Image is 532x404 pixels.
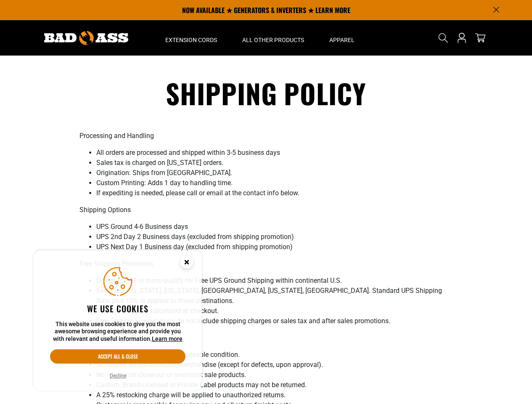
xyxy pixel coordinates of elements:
summary: Search [437,31,450,45]
li: Free Shipping calculations do not include shipping charges or sales tax and after sales promotions. [96,316,453,326]
li: Orders of $99 or more qualify for Free UPS Ground Shipping within continental U.S. [96,276,453,286]
li: A 25% restocking charge will be applied to unauthorized returns. [96,390,453,400]
li: If expediting is needed, please call or email at the contact info below. [96,188,453,198]
p: This website uses cookies to give you the most awesome browsing experience and provide you with r... [50,321,185,343]
li: Origination: Ships from [GEOGRAPHIC_DATA]. [96,168,453,178]
h1: Shipping policy [79,76,453,111]
li: Custom Printing: Adds 1 day to handling time. [96,178,453,188]
li: No returns on close-out or overstock sale products. [96,370,453,380]
img: Bad Ass Extension Cords [44,31,128,45]
li: Sales tax is charged on [US_STATE] orders. [96,158,453,168]
button: Decline [107,372,129,380]
strong: Processing and Handling [79,132,154,140]
li: Items must be in unused and saleable condition. [96,350,453,360]
li: Custom, Brand-Licensed or Private Label products may not be returned. [96,380,453,390]
summary: Apparel [317,20,367,56]
li: UPS Ground 4-6 Business days [96,222,453,232]
h2: We use cookies [50,303,185,314]
summary: Extension Cords [153,20,230,56]
li: UPS Next Day 1 Business day (excluded from shipping promotion) [96,242,453,252]
button: Accept all & close [50,349,185,364]
span: Apparel [329,36,355,44]
span: All Other Products [242,36,304,44]
li: All orders are processed and shipped within 3-5 business days [96,148,453,158]
a: Learn more [152,335,183,342]
li: No returns on discontinued merchandise (except for defects, upon approval). [96,360,453,370]
li: Tax and Shipping calculated at checkout. [96,306,453,316]
li: Excluded: [US_STATE], [US_STATE], [GEOGRAPHIC_DATA], [US_STATE], [GEOGRAPHIC_DATA]. Standard UPS ... [96,286,453,306]
aside: Cookie Consent [34,250,202,391]
li: UPS 2nd Day 2 Business days (excluded from shipping promotion) [96,232,453,242]
strong: Shipping Options [79,206,131,214]
summary: All Other Products [230,20,317,56]
span: Extension Cords [165,36,217,44]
